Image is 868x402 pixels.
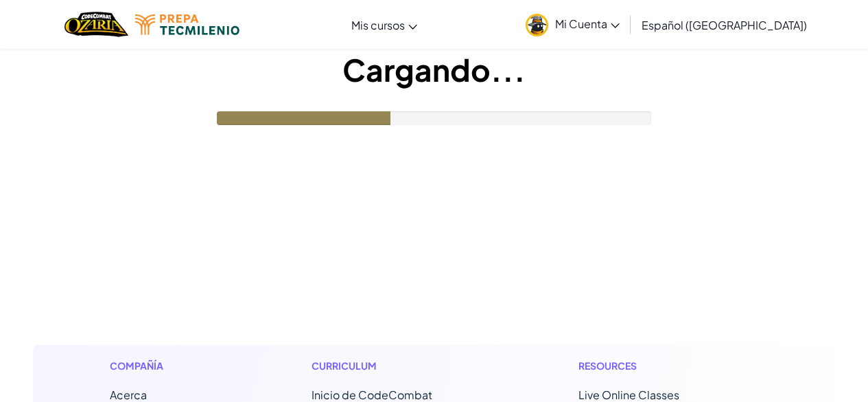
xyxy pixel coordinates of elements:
[110,359,224,373] h1: Compañía
[64,10,128,38] a: Ozaria by CodeCombat logo
[312,359,492,373] h1: Curriculum
[64,10,128,38] img: Home
[635,6,814,43] a: Español ([GEOGRAPHIC_DATA])
[578,359,759,373] h1: Resources
[110,388,147,402] a: Acerca
[312,388,432,402] span: Inicio de CodeCombat
[578,388,679,402] a: Live Online Classes
[642,18,807,32] span: Español ([GEOGRAPHIC_DATA])
[555,16,620,31] span: Mi Cuenta
[526,14,548,36] img: avatar
[135,14,239,35] img: Tecmilenio logo
[344,6,424,43] a: Mis cursos
[351,18,405,32] span: Mis cursos
[519,3,626,46] a: Mi Cuenta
